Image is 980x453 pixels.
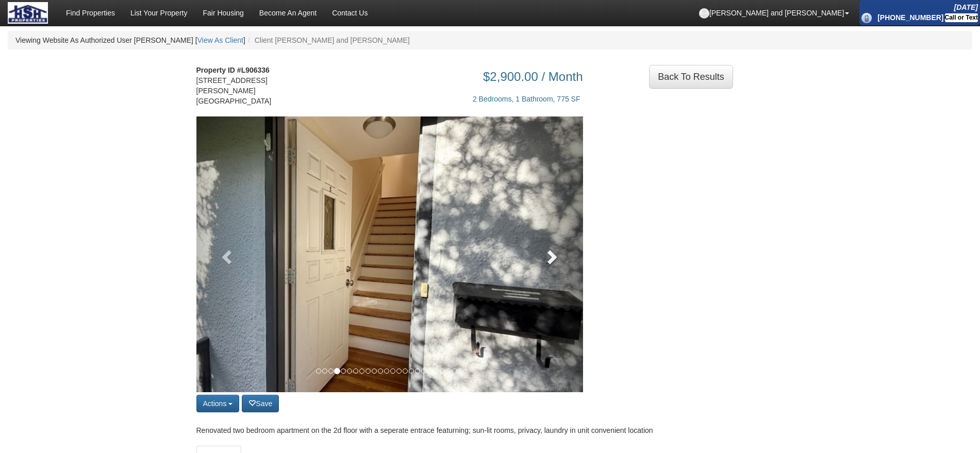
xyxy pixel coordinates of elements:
[196,395,240,412] button: Actions
[877,13,943,22] b: [PHONE_NUMBER]
[245,35,410,45] li: Client [PERSON_NAME] and [PERSON_NAME]
[954,3,978,11] i: [DATE]
[197,36,243,44] a: View As Client
[297,70,583,83] h3: $2,900.00 / Month
[297,83,583,104] div: 2 Bedrooms, 1 Bathroom, 775 SF
[699,8,709,19] img: default-profile.png
[196,66,270,74] strong: Property ID #L906336
[242,395,279,412] button: Save
[945,13,978,22] div: Call or Text
[649,65,733,89] a: Back To Results
[15,35,245,45] li: Viewing Website As Authorized User [PERSON_NAME] [ ]
[649,65,733,89] div: ...
[196,65,281,106] address: [STREET_ADDRESS][PERSON_NAME] [GEOGRAPHIC_DATA]
[861,13,872,23] img: phone_icon.png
